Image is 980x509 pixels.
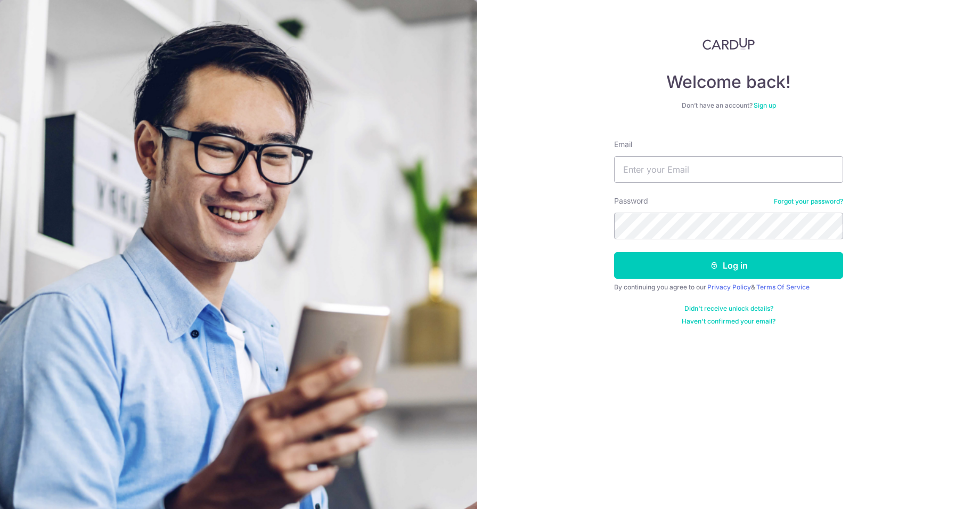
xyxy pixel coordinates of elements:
img: CardUp Logo [703,37,755,50]
h4: Welcome back! [614,71,843,93]
a: Privacy Policy [707,283,751,291]
a: Forgot your password? [774,197,843,206]
a: Didn't receive unlock details? [684,304,773,313]
label: Email [614,139,632,150]
div: Don’t have an account? [614,101,843,110]
a: Terms Of Service [756,283,810,291]
label: Password [614,196,648,206]
a: Haven't confirmed your email? [682,317,775,326]
button: Log in [614,252,843,279]
a: Sign up [754,101,776,109]
input: Enter your Email [614,156,843,183]
div: By continuing you agree to our & [614,283,843,292]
